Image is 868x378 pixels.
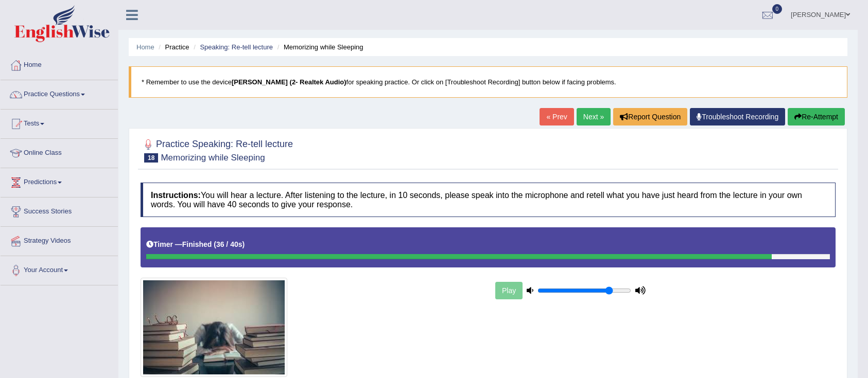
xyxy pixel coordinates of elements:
span: 18 [144,153,158,163]
h2: Practice Speaking: Re-tell lecture [141,137,293,163]
li: Memorizing while Sleeping [275,42,363,52]
a: Troubleshoot Recording [690,108,785,125]
a: Tests [1,110,118,135]
a: Online Class [1,139,118,165]
h4: You will hear a lecture. After listening to the lecture, in 10 seconds, please speak into the mic... [141,183,836,217]
b: ( [214,240,216,248]
a: Your Account [1,256,118,282]
a: Next » [577,108,611,125]
button: Re-Attempt [788,108,845,125]
a: « Prev [540,108,574,125]
small: Memorizing while Sleeping [161,153,265,163]
a: Practice Questions [1,80,118,106]
b: Instructions: [151,191,201,200]
blockquote: * Remember to use the device for speaking practice. Or click on [Troubleshoot Recording] button b... [129,66,847,98]
h5: Timer — [146,241,245,248]
a: Predictions [1,168,118,194]
a: Success Stories [1,197,118,223]
a: Home [136,43,154,51]
a: Home [1,51,118,77]
a: Strategy Videos [1,227,118,253]
span: 0 [772,4,783,14]
button: Report Question [613,108,687,125]
a: Speaking: Re-tell lecture [200,43,273,51]
b: 36 / 40s [216,240,242,248]
b: Finished [182,240,212,248]
b: ) [242,240,245,248]
b: [PERSON_NAME] (2- Realtek Audio) [232,78,346,86]
li: Practice [156,42,189,52]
